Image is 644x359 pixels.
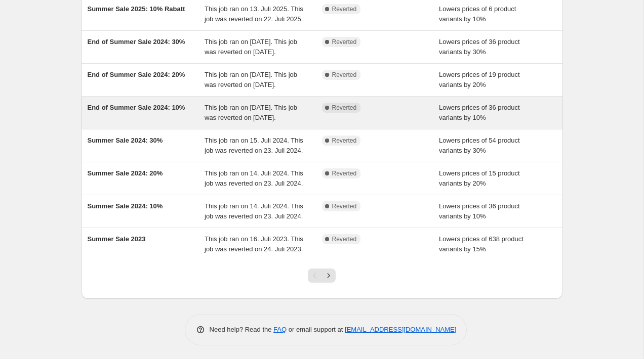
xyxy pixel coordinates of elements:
span: This job ran on 16. Juli 2023. This job was reverted on 24. Juli 2023. [205,235,303,253]
nav: Pagination [308,268,336,283]
span: End of Summer Sale 2024: 10% [88,104,185,111]
span: Lowers prices of 6 product variants by 10% [439,5,516,23]
span: Reverted [332,5,357,13]
span: This job ran on 15. Juli 2024. This job was reverted on 23. Juli 2024. [205,137,303,154]
span: This job ran on [DATE]. This job was reverted on [DATE]. [205,71,297,88]
span: Lowers prices of 638 product variants by 15% [439,235,524,253]
span: Lowers prices of 36 product variants by 30% [439,38,520,56]
span: Need help? Read the [210,326,274,333]
span: Lowers prices of 36 product variants by 10% [439,104,520,121]
a: [EMAIL_ADDRESS][DOMAIN_NAME] [345,326,456,333]
span: Summer Sale 2024: 30% [88,137,163,144]
span: Reverted [332,104,357,112]
span: Summer Sale 2024: 20% [88,169,163,177]
span: This job ran on 14. Juli 2024. This job was reverted on 23. Juli 2024. [205,202,303,220]
span: Summer Sale 2025: 10% Rabatt [88,5,185,13]
span: End of Summer Sale 2024: 30% [88,38,185,46]
span: Summer Sale 2023 [88,235,146,243]
span: End of Summer Sale 2024: 20% [88,71,185,78]
span: This job ran on 14. Juli 2024. This job was reverted on 23. Juli 2024. [205,169,303,187]
span: or email support at [287,326,345,333]
span: Lowers prices of 15 product variants by 20% [439,169,520,187]
span: Reverted [332,169,357,177]
button: Next [321,268,336,283]
span: Lowers prices of 36 product variants by 10% [439,202,520,220]
span: Reverted [332,202,357,210]
span: Lowers prices of 54 product variants by 30% [439,137,520,154]
span: Reverted [332,38,357,46]
span: Summer Sale 2024: 10% [88,202,163,210]
span: This job ran on [DATE]. This job was reverted on [DATE]. [205,104,297,121]
span: Reverted [332,71,357,79]
a: FAQ [273,326,287,333]
span: This job ran on 13. Juli 2025. This job was reverted on 22. Juli 2025. [205,5,303,23]
span: Reverted [332,137,357,145]
span: Reverted [332,235,357,243]
span: This job ran on [DATE]. This job was reverted on [DATE]. [205,38,297,56]
span: Lowers prices of 19 product variants by 20% [439,71,520,88]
